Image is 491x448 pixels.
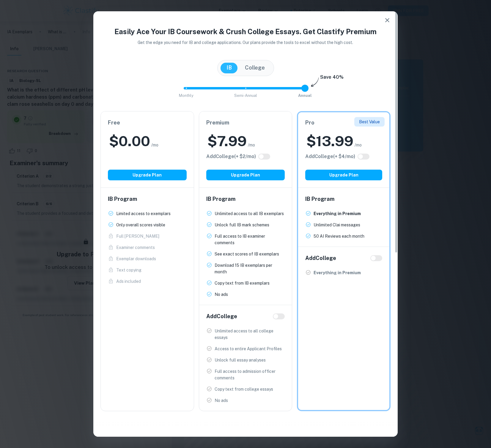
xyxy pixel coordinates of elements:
[305,254,336,262] h6: Add College
[206,170,285,180] button: Upgrade Plan
[108,195,187,203] h6: IB Program
[305,153,355,160] h6: Click to see all the additional College features.
[179,93,193,98] span: Monthly
[215,251,279,257] p: See exact scores of IB exemplars
[305,119,382,127] h6: Pro
[215,291,228,298] p: No ads
[306,132,353,151] h2: $ 13.99
[116,222,165,228] p: Only overall scores visible
[314,210,361,217] p: Everything in Premium
[116,278,141,285] p: Ads included
[116,233,159,239] p: Full [PERSON_NAME]
[108,119,187,127] h6: Free
[314,269,361,276] p: Everything in Premium
[215,262,285,275] p: Download 15 IB exemplars per month
[215,328,285,341] p: Unlimited access to all college essays
[206,153,256,160] h6: Click to see all the additional College features.
[248,142,255,148] span: /mo
[311,77,319,87] img: subscription-arrow.svg
[305,170,382,180] button: Upgrade Plan
[215,397,228,404] p: No ads
[215,346,282,352] p: Access to entire Applicant Profiles
[116,255,156,262] p: Exemplar downloads
[116,210,171,217] p: Limited access to exemplars
[206,119,285,127] h6: Premium
[109,132,150,151] h2: $ 0.00
[151,142,158,148] span: /mo
[215,368,285,381] p: Full access to admission officer comments
[355,142,362,148] span: /mo
[130,39,362,46] p: Get the edge you need for IB and college applications. Our plans provide the tools to excel witho...
[116,244,155,251] p: Examiner comments
[207,132,247,151] h2: $ 7.99
[116,267,141,273] p: Text copying
[239,63,271,73] button: College
[215,386,273,392] p: Copy text from college essays
[305,195,382,203] h6: IB Program
[215,233,285,246] p: Full access to IB examiner comments
[215,210,284,217] p: Unlimited access to all IB exemplars
[206,312,237,321] h6: Add College
[314,222,360,228] p: Unlimited Clai messages
[320,74,344,84] h6: Save 40%
[359,119,380,125] p: Best Value
[215,222,269,228] p: Unlock full IB mark schemes
[215,280,270,286] p: Copy text from IB exemplars
[234,93,257,98] span: Semi-Annual
[206,195,285,203] h6: IB Program
[215,357,266,363] p: Unlock full essay analyses
[221,63,238,73] button: IB
[108,170,187,180] button: Upgrade Plan
[314,233,364,239] p: 50 AI Reviews each month
[100,26,391,37] h4: Easily Ace Your IB Coursework & Crush College Essays. Get Clastify Premium
[298,93,312,98] span: Annual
